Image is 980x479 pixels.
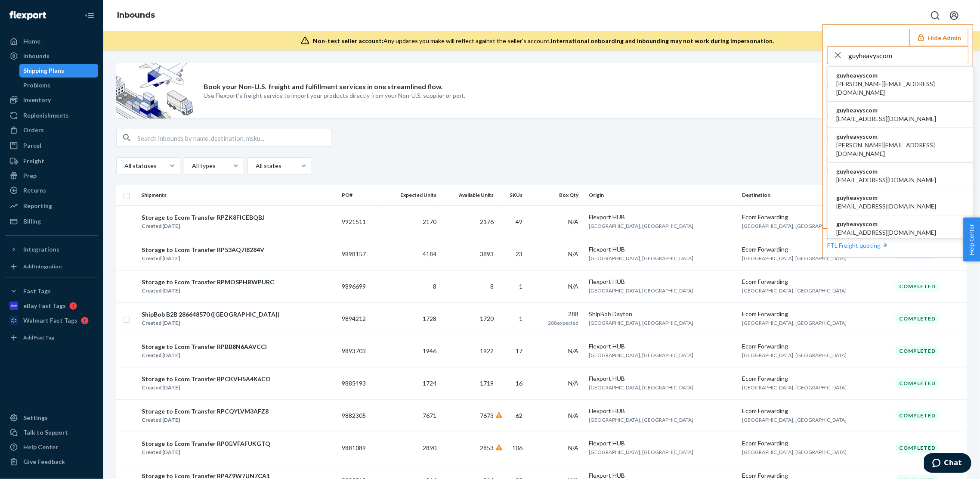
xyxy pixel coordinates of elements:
[23,52,49,60] div: Inbounds
[423,315,436,322] span: 1728
[191,162,192,170] input: All types
[5,93,98,107] a: Inventory
[142,407,269,416] div: Storage to Ecom Transfer RPCQYLVM3AFZ8
[568,347,578,355] span: N/A
[551,37,774,44] span: International onboarding and inbounding may not work during impersonation.
[589,223,693,229] span: [GEOGRAPHIC_DATA], [GEOGRAPHIC_DATA]
[5,169,98,183] a: Prep
[138,185,338,205] th: Shipments
[836,176,936,184] span: [EMAIL_ADDRESS][DOMAIN_NAME]
[529,185,586,205] th: Box Qty
[895,378,940,389] div: Completed
[124,162,124,170] input: All statuses
[23,457,65,466] div: Give Feedback
[23,157,44,165] div: Freight
[5,123,98,137] a: Orders
[5,34,98,48] a: Home
[313,37,383,44] span: Non-test seller account:
[589,287,693,294] span: [GEOGRAPHIC_DATA], [GEOGRAPHIC_DATA]
[836,202,936,211] span: [EMAIL_ADDRESS][DOMAIN_NAME]
[142,286,274,295] div: Created [DATE]
[23,316,77,325] div: Walmart Fast Tags
[5,299,98,313] a: eBay Fast Tags
[423,218,436,225] span: 2170
[568,218,578,225] span: N/A
[836,106,936,115] span: guyheavyscom
[742,255,847,261] span: [GEOGRAPHIC_DATA], [GEOGRAPHIC_DATA]
[24,66,65,75] div: Shipping Plans
[742,407,888,415] div: Ecom Forwarding
[589,449,693,455] span: [GEOGRAPHIC_DATA], [GEOGRAPHIC_DATA]
[23,428,68,437] div: Talk to Support
[5,284,98,298] button: Fast Tags
[23,96,51,104] div: Inventory
[338,302,381,335] td: 9894212
[5,314,98,327] a: Walmart Fast Tags
[589,310,735,318] div: ShipBob Dayton
[895,442,940,453] div: Completed
[836,193,936,202] span: guyheavyscom
[516,250,522,258] span: 23
[423,412,436,419] span: 7671
[895,313,940,324] div: Completed
[589,439,735,448] div: Flexport HUB
[589,417,693,423] span: [GEOGRAPHIC_DATA], [GEOGRAPHIC_DATA]
[519,315,522,322] span: 1
[338,335,381,367] td: 9893703
[23,245,59,254] div: Integrations
[5,411,98,425] a: Settings
[338,270,381,302] td: 9896699
[5,139,98,152] a: Parcel
[338,367,381,399] td: 9885493
[142,383,271,392] div: Created [DATE]
[142,448,270,457] div: Created [DATE]
[142,213,265,222] div: Storage to Ecom Transfer RPZK8FICEBQBJ
[5,426,98,439] button: Talk to Support
[589,213,735,221] div: Flexport HUB
[836,80,965,97] span: [PERSON_NAME][EMAIL_ADDRESS][DOMAIN_NAME]
[5,215,98,228] a: Billing
[568,379,578,387] span: N/A
[516,347,522,355] span: 17
[589,407,735,415] div: Flexport HUB
[23,287,51,295] div: Fast Tags
[516,379,522,387] span: 16
[909,29,968,46] button: Hide Admin
[381,185,440,205] th: Expected Units
[480,379,494,387] span: 1719
[742,245,888,254] div: Ecom Forwarding
[742,310,888,318] div: Ecom Forwarding
[142,310,280,319] div: ShipBob B2B 286648570 ([GEOGRAPHIC_DATA])
[742,439,888,448] div: Ecom Forwarding
[5,243,98,256] button: Integrations
[742,223,847,229] span: [GEOGRAPHIC_DATA], [GEOGRAPHIC_DATA]
[895,410,940,421] div: Completed
[589,245,735,254] div: Flexport HUB
[23,443,58,451] div: Help Center
[836,71,965,80] span: guyheavyscom
[533,310,579,318] div: 288
[589,320,693,326] span: [GEOGRAPHIC_DATA], [GEOGRAPHIC_DATA]
[23,263,62,270] div: Add Integration
[512,444,522,451] span: 106
[589,352,693,358] span: [GEOGRAPHIC_DATA], [GEOGRAPHIC_DATA]
[24,81,51,90] div: Problems
[568,250,578,258] span: N/A
[142,319,280,327] div: Created [DATE]
[585,185,739,205] th: Origin
[589,255,693,261] span: [GEOGRAPHIC_DATA], [GEOGRAPHIC_DATA]
[338,399,381,432] td: 9882305
[142,254,264,263] div: Created [DATE]
[924,453,971,475] iframe: Opens a widget where you can chat to one of our agents
[491,283,494,290] span: 8
[117,10,155,20] a: Inbounds
[548,320,578,326] span: 288 expected
[836,132,965,141] span: guyheavyscom
[338,238,381,270] td: 9898157
[142,342,267,351] div: Storage to Ecom Transfer RPBB8N6AAVCCI
[836,141,965,158] span: [PERSON_NAME][EMAIL_ADDRESS][DOMAIN_NAME]
[836,115,936,123] span: [EMAIL_ADDRESS][DOMAIN_NAME]
[23,186,46,195] div: Returns
[480,444,494,451] span: 2853
[480,218,494,225] span: 2176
